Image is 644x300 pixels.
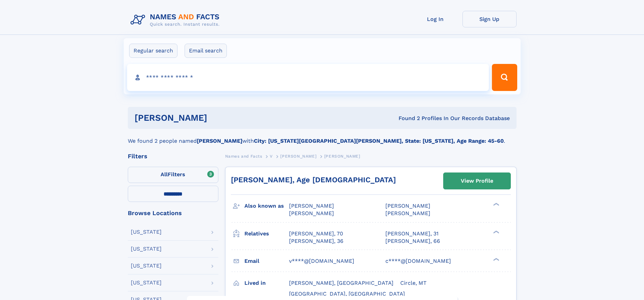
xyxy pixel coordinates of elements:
[462,11,517,27] a: Sign Up
[385,210,430,216] span: [PERSON_NAME]
[385,203,430,209] span: [PERSON_NAME]
[492,230,500,234] div: ❯
[289,237,343,245] a: [PERSON_NAME], 36
[254,138,504,144] b: City: [US_STATE][GEOGRAPHIC_DATA][PERSON_NAME], State: [US_STATE], Age Range: 45-60
[131,263,162,269] div: [US_STATE]
[385,230,438,237] a: [PERSON_NAME], 31
[270,154,273,159] span: V
[161,171,168,178] span: All
[128,11,225,29] img: Logo Names and Facts
[280,152,316,160] a: [PERSON_NAME]
[244,228,289,239] h3: Relatives
[131,229,162,235] div: [US_STATE]
[289,203,334,209] span: [PERSON_NAME]
[400,280,427,286] span: Circle, MT
[127,64,489,91] input: search input
[131,246,162,252] div: [US_STATE]
[128,129,517,145] div: We found 2 people named with .
[444,173,510,189] a: View Profile
[128,210,218,216] div: Browse Locations
[289,230,343,237] a: [PERSON_NAME], 70
[244,277,289,289] h3: Lived in
[185,44,227,58] label: Email search
[280,154,316,159] span: [PERSON_NAME]
[289,210,334,216] span: [PERSON_NAME]
[492,64,517,91] button: Search Button
[135,114,303,122] h1: [PERSON_NAME]
[289,280,393,286] span: [PERSON_NAME], [GEOGRAPHIC_DATA]
[270,152,273,160] a: V
[197,138,242,144] b: [PERSON_NAME]
[128,167,218,183] label: Filters
[225,152,262,160] a: Names and Facts
[324,154,360,159] span: [PERSON_NAME]
[303,115,510,122] div: Found 2 Profiles In Our Records Database
[461,173,493,189] div: View Profile
[289,291,405,297] span: [GEOGRAPHIC_DATA], [GEOGRAPHIC_DATA]
[385,237,440,245] a: [PERSON_NAME], 66
[492,257,500,261] div: ❯
[131,280,162,285] div: [US_STATE]
[129,44,177,58] label: Regular search
[492,202,500,207] div: ❯
[244,200,289,212] h3: Also known as
[408,11,462,27] a: Log In
[128,153,218,159] div: Filters
[244,255,289,267] h3: Email
[231,176,396,184] a: [PERSON_NAME], Age [DEMOGRAPHIC_DATA]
